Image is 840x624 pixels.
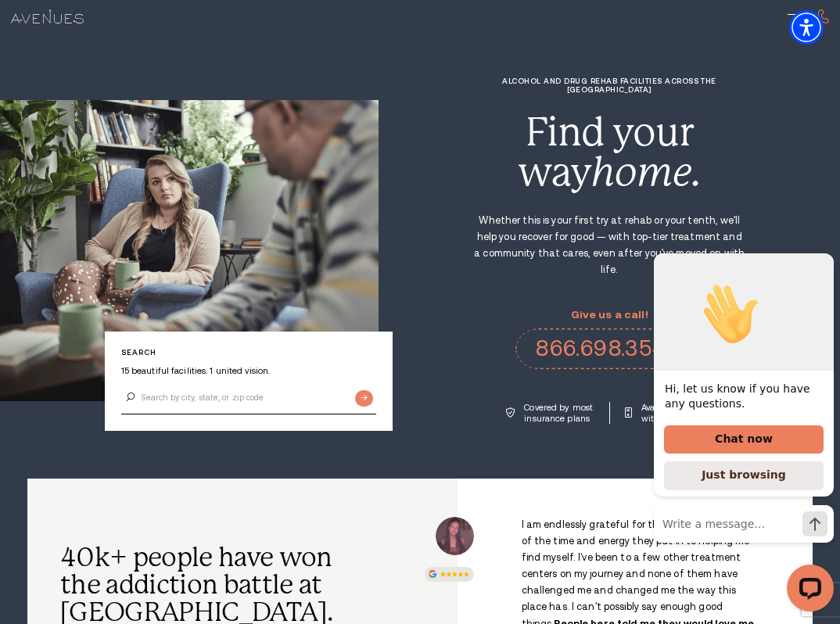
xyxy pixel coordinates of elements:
p: Give us a call! [515,309,703,321]
input: Submit button [355,390,373,407]
a: Covered by most insurance plans [506,402,595,424]
div: Accessibility Menu [789,10,824,45]
i: home. [591,149,701,195]
input: Search by city, state, or zip code [121,382,376,414]
h1: Alcohol and Drug Rehab Facilities across the [GEOGRAPHIC_DATA] [472,77,746,94]
iframe: LiveChat chat widget [641,253,840,624]
p: Whether this is your first try at rehab or your tenth, we'll help you recover for good — with top... [472,213,746,278]
a: Available to chat with you 24/7 [625,402,713,424]
div: Find your way [472,113,746,192]
p: Covered by most insurance plans [524,402,595,424]
p: 15 beautiful facilities. 1 united vision. [121,365,376,376]
a: call 866.698.3544 [515,328,703,369]
p: Search [121,348,376,357]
